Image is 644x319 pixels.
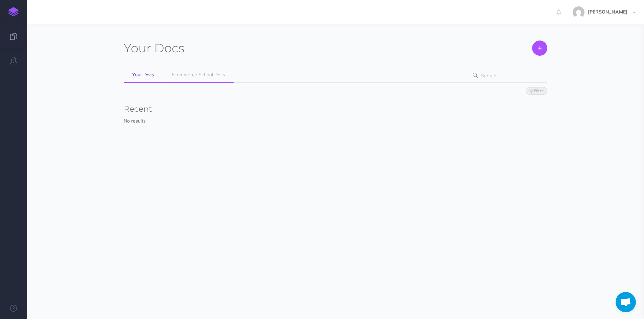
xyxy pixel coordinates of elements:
img: logo-mark.svg [8,7,19,17]
span: Your [124,41,151,55]
span: Your Docs [132,72,154,78]
a: Your Docs [124,68,163,83]
span: [PERSON_NAME] [585,9,631,15]
a: Aprire la chat [616,292,636,312]
button: Filter [526,87,547,95]
h3: Recent [124,105,547,113]
input: Search [479,70,537,82]
img: 773ddf364f97774a49de44848d81cdba.jpg [573,6,585,18]
p: No results [124,117,547,125]
h1: Docs [124,41,184,56]
a: Ecommerce School Docs [163,68,234,83]
span: Ecommerce School Docs [172,72,225,78]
